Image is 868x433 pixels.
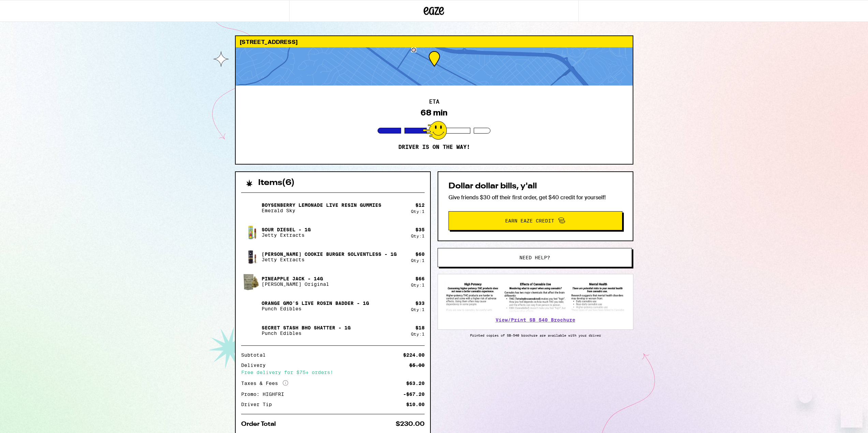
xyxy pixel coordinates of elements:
div: Qty: 1 [411,258,425,263]
div: Qty: 1 [411,283,425,287]
div: 68 min [421,108,447,118]
div: Free delivery for $75+ orders! [241,370,425,375]
img: Boysenberry Lemonade Live Resin Gummies [241,198,260,217]
img: Tangie Cookie Burger Solventless - 1g [241,247,260,266]
div: $ 60 [415,251,425,257]
div: Taxes & Fees [241,380,288,386]
img: SB 540 Brochure preview [445,281,626,313]
span: Earn Eaze Credit [505,218,554,223]
div: $10.00 [406,402,425,407]
h2: Dollar dollar bills, y'all [448,182,622,190]
h2: ETA [429,99,439,105]
div: $230.00 [396,421,425,427]
p: Give friends $30 off their first order, get $40 credit for yourself! [448,194,622,201]
p: Orange GMO's Live Rosin Badder - 1g [262,300,369,306]
div: Qty: 1 [411,234,425,238]
div: Qty: 1 [411,332,425,336]
div: Driver Tip [241,402,277,407]
span: Need help? [519,255,550,260]
p: Printed copies of SB-540 brochure are available with your driver [438,333,633,337]
p: Emerald Sky [262,208,381,213]
div: $ 33 [415,300,425,306]
p: Driver is on the way! [398,144,470,151]
div: $5.00 [409,363,425,368]
button: Need help? [438,248,632,267]
p: Jetty Extracts [262,257,397,262]
div: $224.00 [403,353,425,357]
img: Secret Stash BHO Shatter - 1g [241,321,260,340]
img: Pineapple Jack - 14g [241,272,260,291]
div: $ 12 [415,202,425,208]
div: Qty: 1 [411,307,425,312]
button: Earn Eaze Credit [448,211,622,230]
h2: Items ( 6 ) [258,179,295,187]
div: Subtotal [241,353,270,357]
div: $ 66 [415,276,425,281]
div: $ 35 [415,227,425,232]
p: [PERSON_NAME] Cookie Burger Solventless - 1g [262,251,397,257]
div: $63.20 [406,381,425,386]
div: [STREET_ADDRESS] [236,36,633,47]
p: Punch Edibles [262,330,351,336]
a: View/Print SB 540 Brochure [496,317,575,323]
div: Delivery [241,363,270,368]
img: Sour Diesel - 1g [241,223,260,242]
p: Boysenberry Lemonade Live Resin Gummies [262,202,381,208]
p: Punch Edibles [262,306,369,311]
p: Sour Diesel - 1g [262,227,311,232]
div: Order Total [241,421,281,427]
div: $ 18 [415,325,425,330]
img: Orange GMO's Live Rosin Badder - 1g [241,296,260,315]
p: Secret Stash BHO Shatter - 1g [262,325,351,330]
div: Promo: HIGHFRI [241,392,289,397]
div: -$67.20 [403,392,425,397]
div: Qty: 1 [411,209,425,214]
p: [PERSON_NAME] Original [262,281,329,287]
iframe: Button to launch messaging window [841,406,863,428]
p: Pineapple Jack - 14g [262,276,329,281]
p: Jetty Extracts [262,232,311,238]
iframe: Close message [798,389,812,403]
